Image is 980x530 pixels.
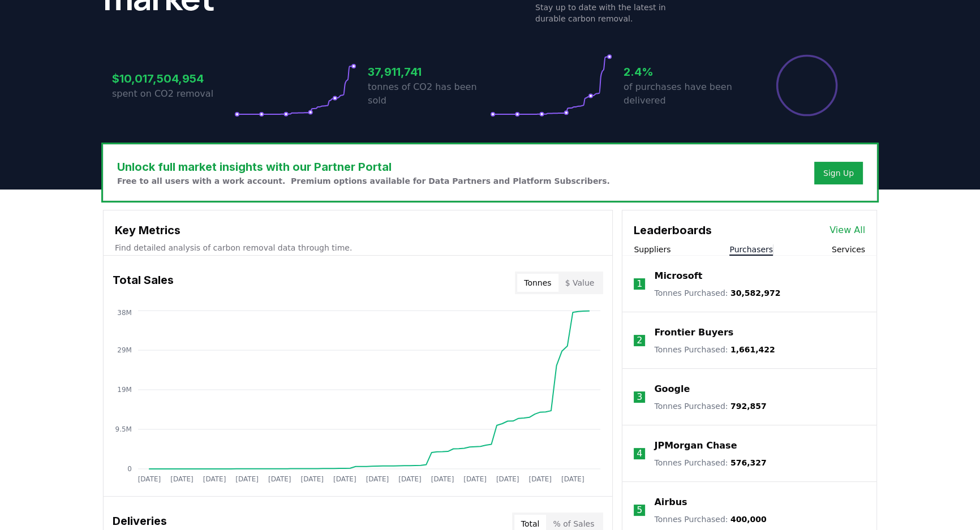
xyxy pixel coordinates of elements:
[115,425,132,433] tspan: 9.5M
[138,475,161,483] tspan: [DATE]
[496,475,519,483] tspan: [DATE]
[366,475,389,483] tspan: [DATE]
[634,222,712,239] h3: Leaderboards
[832,244,865,255] button: Services
[637,334,642,347] p: 2
[624,80,746,107] p: of purchases have been delivered
[730,288,781,298] span: 30,582,972
[301,475,324,483] tspan: [DATE]
[624,63,746,80] h3: 2.4%
[517,274,558,292] button: Tonnes
[654,382,690,396] a: Google
[730,515,767,524] span: 400,000
[637,390,642,404] p: 3
[654,344,775,355] p: Tonnes Purchased :
[268,475,291,483] tspan: [DATE]
[117,158,610,175] h3: Unlock full market insights with our Partner Portal
[637,277,642,291] p: 1
[117,386,132,394] tspan: 19M
[115,222,601,239] h3: Key Metrics
[561,475,584,483] tspan: [DATE]
[112,70,234,87] h3: $10,017,504,954
[654,457,766,468] p: Tonnes Purchased :
[464,475,487,483] tspan: [DATE]
[113,272,174,294] h3: Total Sales
[117,346,132,354] tspan: 29M
[654,269,702,283] a: Microsoft
[112,87,234,101] p: spent on CO2 removal
[235,475,259,483] tspan: [DATE]
[654,287,780,299] p: Tonnes Purchased :
[637,447,642,460] p: 4
[558,274,601,292] button: $ Value
[203,475,226,483] tspan: [DATE]
[127,465,132,473] tspan: 0
[634,244,670,255] button: Suppliers
[654,326,733,339] a: Frontier Buyers
[823,167,854,179] a: Sign Up
[654,495,687,509] a: Airbus
[117,309,132,317] tspan: 38M
[637,503,642,517] p: 5
[730,402,767,411] span: 792,857
[368,80,490,107] p: tonnes of CO2 has been sold
[333,475,356,483] tspan: [DATE]
[775,54,839,117] div: Percentage of sales delivered
[654,439,737,453] a: JPMorgan Chase
[654,400,766,412] p: Tonnes Purchased :
[115,242,601,253] p: Find detailed analysis of carbon removal data through time.
[529,475,552,483] tspan: [DATE]
[730,458,767,467] span: 576,327
[431,475,454,483] tspan: [DATE]
[829,223,865,237] a: View All
[654,514,766,525] p: Tonnes Purchased :
[117,175,610,187] p: Free to all users with a work account. Premium options available for Data Partners and Platform S...
[730,345,775,354] span: 1,661,422
[535,2,680,24] p: Stay up to date with the latest in durable carbon removal.
[729,244,773,255] button: Purchasers
[170,475,194,483] tspan: [DATE]
[814,162,863,184] button: Sign Up
[398,475,422,483] tspan: [DATE]
[368,63,490,80] h3: 37,911,741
